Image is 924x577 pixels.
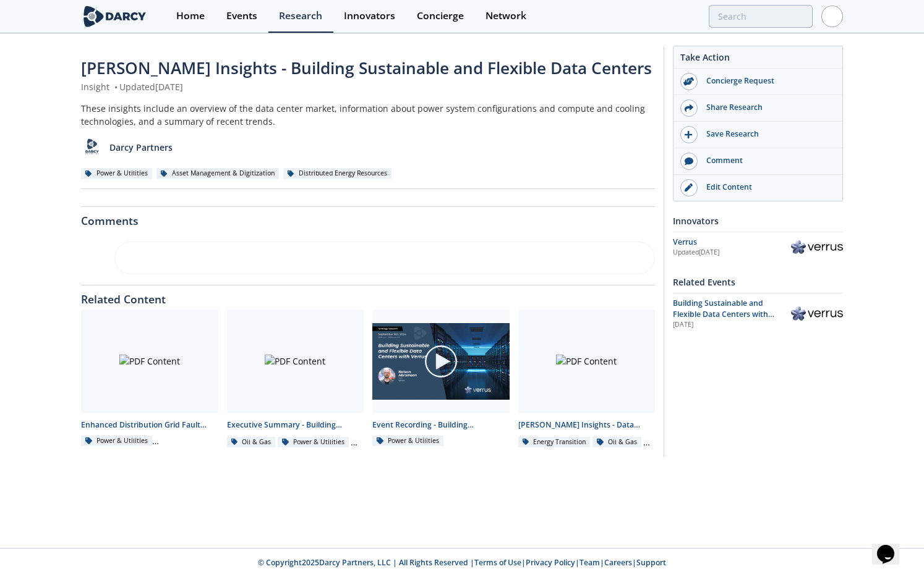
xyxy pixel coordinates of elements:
div: Edit Content [698,182,836,193]
iframe: chat widget [872,528,912,565]
div: Oil & Gas [227,437,276,448]
div: [PERSON_NAME] Insights - Data Center Infrastructure in [GEOGRAPHIC_DATA], 2025 (NREL) [518,419,656,431]
div: Event Recording - Building Sustainable and Flexible Data Centers with Verrus [372,419,510,431]
div: [DATE] [673,320,782,330]
div: Related Events [673,271,843,293]
a: Video Content Event Recording - Building Sustainable and Flexible Data Centers with Verrus Power ... [368,310,514,449]
div: Comments [81,207,655,227]
div: Power & Utilities [278,437,349,448]
img: Video Content [372,323,510,400]
img: logo-wide.svg [81,6,148,27]
p: Darcy Partners [109,141,173,154]
div: Innovators [344,11,395,21]
a: Building Sustainable and Flexible Data Centers with Verrus [DATE] Verrus [673,298,843,331]
img: Profile [821,6,843,27]
div: Events [226,11,257,21]
p: © Copyright 2025 Darcy Partners, LLC | All Rights Reserved | | | | | [34,557,890,568]
div: Updated [DATE] [673,248,791,258]
a: PDF Content Enhanced Distribution Grid Fault Analytics - Innovator Landscape Power & Utilities [77,310,223,449]
a: Verrus Updated[DATE] Verrus [673,237,843,258]
span: [PERSON_NAME] Insights - Building Sustainable and Flexible Data Centers [81,57,652,79]
div: Innovators [673,210,843,232]
div: Concierge Request [698,75,836,86]
div: These insights include an overview of the data center market, information about power system conf... [81,102,655,128]
img: play-chapters-gray.svg [424,344,458,379]
img: Verrus [791,240,843,255]
div: Power & Utilities [81,436,152,447]
div: Comment [698,155,836,166]
a: PDF Content Executive Summary - Building Sustainable and Flexible Data Centers Oil & Gas Power & ... [223,310,369,449]
input: Advanced Search [709,5,813,28]
a: Terms of Use [474,557,521,568]
div: Asset Management & Digitization [156,168,279,179]
span: Building Sustainable and Flexible Data Centers with Verrus [673,298,774,331]
a: PDF Content [PERSON_NAME] Insights - Data Center Infrastructure in [GEOGRAPHIC_DATA], 2025 (NREL)... [514,310,660,449]
div: Take Action [674,51,842,69]
div: Save Research [698,128,836,140]
div: Home [176,11,205,21]
a: Privacy Policy [526,557,575,568]
img: Verrus [791,306,843,321]
div: Network [486,11,526,21]
div: Power & Utilities [81,168,152,179]
div: Distributed Energy Resources [283,168,391,179]
div: Executive Summary - Building Sustainable and Flexible Data Centers [227,419,364,431]
a: Edit Content [674,175,842,201]
div: Related Content [81,285,655,305]
a: Team [580,557,600,568]
a: Support [636,557,666,568]
div: Research [279,11,322,21]
div: Verrus [673,237,791,248]
div: Energy Transition [518,437,591,448]
div: Oil & Gas [592,437,641,448]
span: • [112,81,119,93]
div: Enhanced Distribution Grid Fault Analytics - Innovator Landscape [81,419,218,431]
div: Insight Updated [DATE] [81,80,655,93]
img: b3d62beb-8de6-4690-945f-28a26d67f849 [81,246,106,272]
a: Careers [604,557,632,568]
div: Share Research [698,102,836,113]
div: Concierge [417,11,464,21]
div: Power & Utilities [372,436,443,447]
